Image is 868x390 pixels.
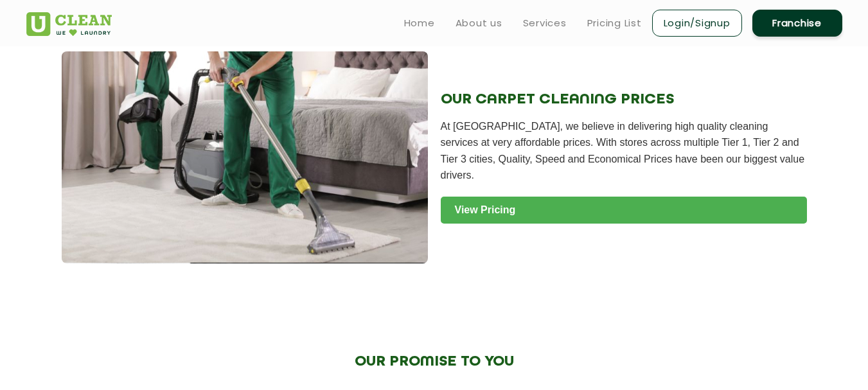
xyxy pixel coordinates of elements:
h2: OUR PROMISE TO YOU [153,353,715,370]
a: Login/Signup [652,10,742,37]
a: Services [523,15,567,31]
a: Pricing List [587,15,642,31]
a: Franchise [752,10,842,37]
a: Home [404,15,435,31]
a: View Pricing [441,197,807,224]
p: At [GEOGRAPHIC_DATA], we believe in delivering high quality cleaning services at very affordable ... [441,118,807,184]
img: UClean Laundry and Dry Cleaning [26,12,112,36]
a: About us [456,15,502,31]
h2: OUR CARPET CLEANING PRICES [441,91,807,108]
img: Carpet Cleaning Service [62,51,428,263]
